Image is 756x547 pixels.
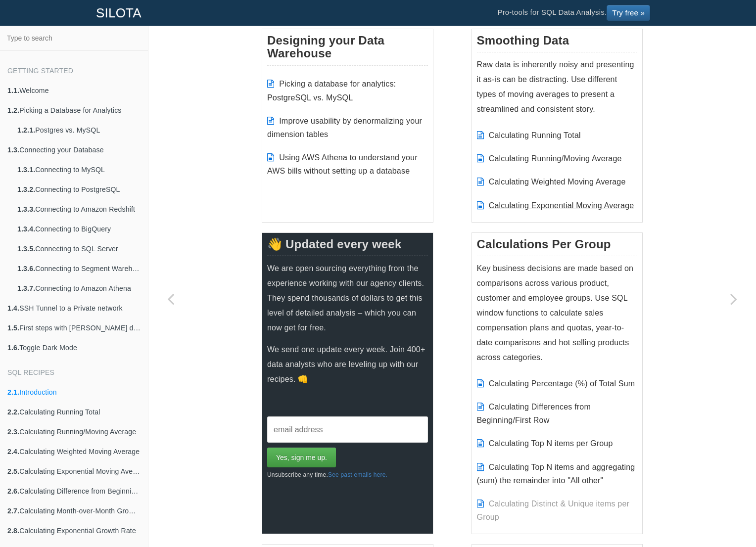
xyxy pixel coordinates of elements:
a: Picking a database for analytics: PostgreSQL vs. MySQL [267,80,396,101]
b: 1.2. [7,106,19,114]
b: 1.3.6. [17,265,35,273]
a: Calculating Weighted Moving Average [489,178,626,186]
a: 1.3.6.Connecting to Segment Warehouse [10,259,148,278]
input: Yes, sign me up. [267,448,336,467]
b: 1.3.7. [17,284,35,292]
b: 1.3.5. [17,245,35,253]
b: 1.2.1. [17,126,35,134]
p: Raw data is inherently noisy and presenting it as-is can be distracting. Use different types of m... [477,57,638,117]
b: 2.3. [7,428,19,436]
b: 2.6. [7,487,19,495]
b: 2.8. [7,527,19,535]
b: 1.5. [7,324,19,332]
h3: 👋 Updated every week [267,238,428,256]
span: Calculating Distinct & Unique items per Group [477,500,630,521]
b: 1.3.2. [17,185,35,193]
input: Type to search [3,29,145,47]
h3: Calculations Per Group [477,238,638,256]
a: 1.3.1.Connecting to MySQL [10,160,148,180]
h3: Smoothing Data [477,34,638,52]
input: email address [267,416,428,443]
b: 2.2. [7,408,19,416]
a: Calculating Percentage (%) of Total Sum [489,379,635,388]
b: 2.4. [7,448,19,456]
a: 1.3.5.Connecting to SQL Server [10,239,148,259]
a: Calculating Top N items and aggregating (sum) the remainder into "All other" [477,463,635,485]
p: We send one update every week. Join 400+ data analysts who are leveling up with our recipes. 👊 [267,342,428,387]
a: Calculating Top N items per Group [489,439,613,448]
a: Calculating Differences from Beginning/First Row [477,403,591,424]
a: 1.3.2.Connecting to PostgreSQL [10,180,148,199]
a: Calculating Exponential Moving Average [489,201,634,210]
p: We are open sourcing everything from the experience working with our agency clients. They spend t... [267,261,428,335]
b: 2.7. [7,507,19,515]
b: 1.3.3. [17,205,35,213]
li: Pro-tools for SQL Data Analysis. [487,0,660,25]
p: Key business decisions are made based on comparisons across various product, customer and employe... [477,261,638,365]
a: Calculating Running Total [489,131,581,139]
a: Calculating Running/Moving Average [489,154,622,163]
h3: Designing your Data Warehouse [267,34,428,66]
b: 1.3.4. [17,225,35,233]
b: 1.6. [7,344,19,352]
a: Improve usability by denormalizing your dimension tables [267,117,422,138]
a: Using AWS Athena to understand your AWS bills without setting up a database [267,153,418,175]
iframe: Drift Widget Chat Controller [707,498,744,535]
b: 1.3.1. [17,166,35,174]
a: Previous page: Toggle Dark Mode [148,50,193,547]
p: Unsubscribe any time. [267,467,428,482]
a: 1.3.3.Connecting to Amazon Redshift [10,199,148,219]
a: 1.3.7.Connecting to Amazon Athena [10,278,148,298]
a: Try free » [607,5,650,21]
b: 2.1. [7,388,19,396]
b: 1.1. [7,87,19,94]
a: Next page: Calculating Running Total [711,50,756,547]
a: See past emails here. [328,471,387,478]
b: 1.3. [7,146,19,154]
a: SILOTA [89,0,149,25]
a: 1.3.4.Connecting to BigQuery [10,219,148,239]
a: 1.2.1.Postgres vs. MySQL [10,120,148,140]
b: 1.4. [7,304,19,312]
b: 2.5. [7,467,19,475]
